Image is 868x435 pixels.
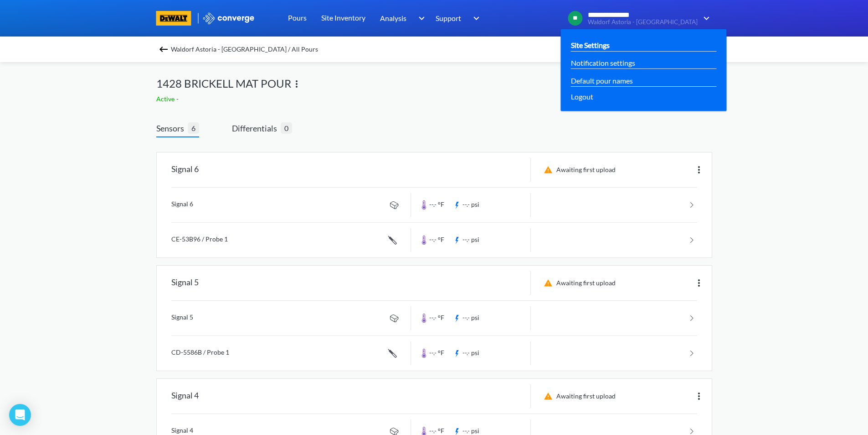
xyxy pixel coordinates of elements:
img: downArrow.svg [413,13,427,24]
div: Awaiting first upload [538,391,618,402]
img: more.svg [693,391,704,402]
div: Open Intercom Messenger [9,404,31,426]
span: Support [436,12,461,24]
img: downArrow.svg [698,13,712,24]
span: Analysis [380,12,406,24]
img: more.svg [693,164,704,175]
div: Signal 4 [171,384,199,408]
span: Waldorf Astoria - [GEOGRAPHIC_DATA] [588,19,698,26]
span: 0 [281,122,292,134]
img: logo_ewhite.svg [202,12,255,24]
span: 6 [188,122,199,134]
span: - [176,95,180,103]
div: Signal 5 [171,271,199,295]
img: downArrow.svg [467,13,482,24]
span: Waldorf Astoria - [GEOGRAPHIC_DATA] / All Pours [171,43,318,56]
img: more.svg [291,79,302,89]
span: Logout [571,91,593,102]
div: Awaiting first upload [538,278,618,288]
a: Site Settings [571,39,610,51]
span: Sensors [156,122,188,135]
a: Default pour names [571,75,633,86]
span: Active [156,95,176,103]
img: more.svg [693,278,704,288]
img: backspace.svg [158,44,169,55]
div: Signal 6 [171,158,199,182]
span: 1428 BRICKELL MAT POUR [156,75,291,92]
img: branding logo [156,11,191,26]
span: Differentials [232,122,281,135]
a: branding logo [156,11,202,26]
div: Awaiting first upload [538,164,618,175]
a: Notification settings [571,57,635,68]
